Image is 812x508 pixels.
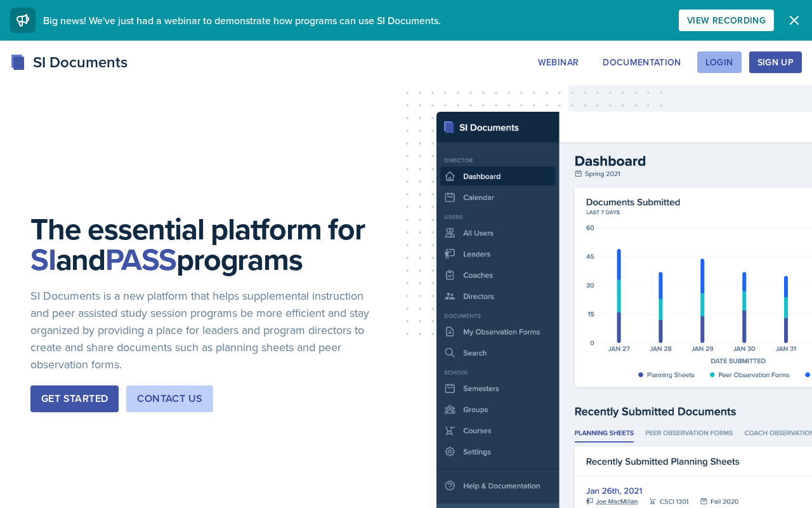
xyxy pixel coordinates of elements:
[749,51,802,73] button: Sign Up
[126,385,213,412] button: Contact Us
[30,385,119,412] button: Get Started
[41,391,108,406] div: Get Started
[603,57,681,67] div: Documentation
[594,51,690,73] button: Documentation
[538,57,579,67] div: Webinar
[679,10,774,31] button: View Recording
[687,15,766,25] div: View Recording
[10,51,128,74] div: SI Documents
[137,391,202,406] div: Contact Us
[757,57,794,67] div: Sign Up
[530,51,587,73] button: Webinar
[705,57,733,67] div: Login
[697,51,742,73] button: Login
[43,13,441,27] span: Big news! We've just had a webinar to demonstrate how programs can use SI Documents.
